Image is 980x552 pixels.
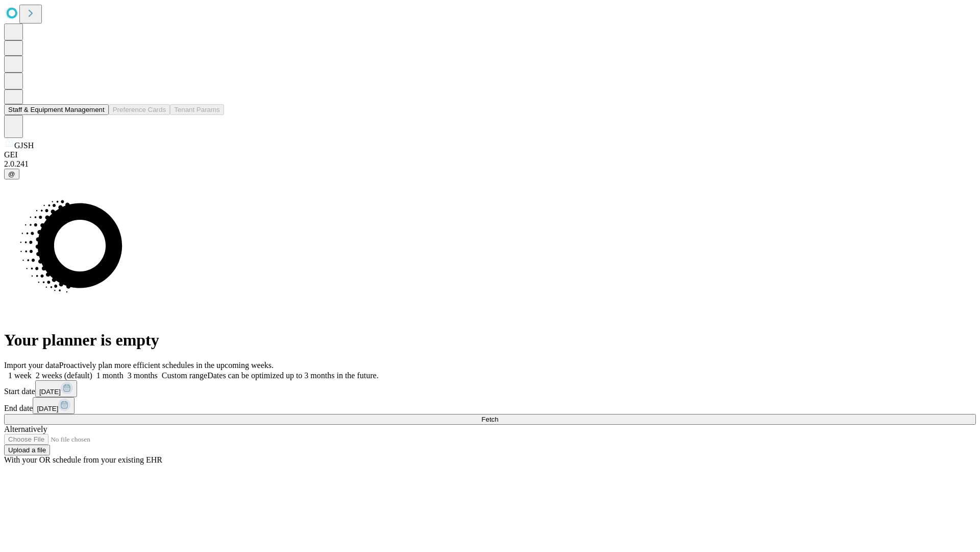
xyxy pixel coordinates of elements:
div: End date [4,397,976,414]
button: Staff & Equipment Management [4,104,109,115]
div: 2.0.241 [4,159,976,169]
span: Custom range [162,371,207,380]
span: 3 months [128,371,158,380]
span: 1 month [96,371,124,380]
button: Fetch [4,414,976,425]
button: [DATE] [35,380,77,397]
button: Upload a file [4,445,50,455]
button: Preference Cards [109,104,170,115]
span: Proactively plan more efficient schedules in the upcoming weeks. [59,361,274,370]
div: GEI [4,150,976,159]
span: @ [8,170,15,178]
button: @ [4,169,19,179]
span: GJSH [14,141,34,150]
span: 1 week [8,371,32,380]
span: [DATE] [39,388,61,396]
div: Start date [4,380,976,397]
span: Dates can be optimized up to 3 months in the future. [207,371,378,380]
h1: Your planner is empty [4,331,976,350]
button: Tenant Params [170,104,224,115]
span: Fetch [481,416,498,423]
span: With your OR schedule from your existing EHR [4,455,162,464]
button: [DATE] [33,397,75,414]
span: [DATE] [37,405,58,412]
span: Import your data [4,361,59,370]
span: 2 weeks (default) [36,371,92,380]
span: Alternatively [4,425,47,433]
